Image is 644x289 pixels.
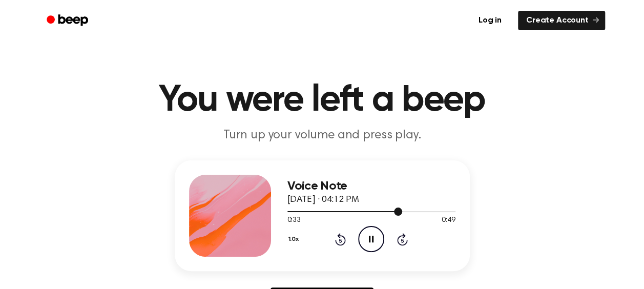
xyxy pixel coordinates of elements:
span: 0:33 [287,215,301,226]
a: Log in [468,9,512,32]
p: Turn up your volume and press play. [126,127,519,144]
a: Create Account [518,11,605,30]
a: Beep [39,11,97,31]
button: 1.0x [287,231,303,248]
span: 0:49 [442,215,455,226]
h1: You were left a beep [60,82,585,119]
h3: Voice Note [287,179,455,193]
span: [DATE] · 04:12 PM [287,195,359,204]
